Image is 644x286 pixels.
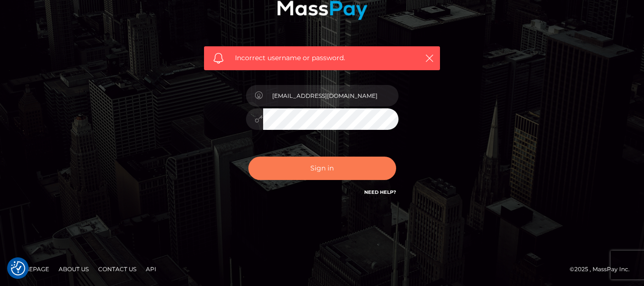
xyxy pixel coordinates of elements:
button: Consent Preferences [11,261,25,275]
a: Homepage [10,262,53,276]
a: Contact Us [94,262,140,276]
span: Incorrect username or password. [235,53,409,63]
a: API [142,262,160,276]
img: Revisit consent button [11,261,25,275]
div: © 2025 , MassPay Inc. [570,264,637,275]
a: Need Help? [364,189,396,195]
input: Username... [263,85,399,106]
button: Sign in [248,157,396,180]
a: About Us [55,262,92,276]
